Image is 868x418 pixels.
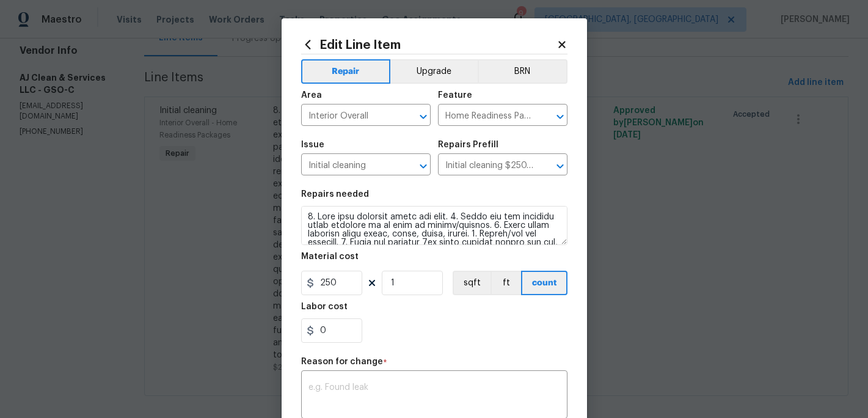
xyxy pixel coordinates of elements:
[301,252,359,261] h5: Material cost
[301,206,567,245] textarea: 8. Lore ipsu dolorsit ametc adi elit. 4. Seddo eiu tem incididu utlab etdolore ma al enim ad mini...
[438,141,498,149] h5: Repairs Prefill
[301,190,369,199] h5: Repairs needed
[438,91,472,100] h5: Feature
[301,59,391,84] button: Repair
[552,108,569,125] button: Open
[301,358,383,366] h5: Reason for change
[301,38,556,51] h2: Edit Line Item
[390,59,478,84] button: Upgrade
[301,141,324,149] h5: Issue
[415,158,432,175] button: Open
[478,59,567,84] button: BRN
[521,271,567,295] button: count
[552,158,569,175] button: Open
[453,271,491,295] button: sqft
[301,302,348,311] h5: Labor cost
[301,91,322,100] h5: Area
[491,271,521,295] button: ft
[415,108,432,125] button: Open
